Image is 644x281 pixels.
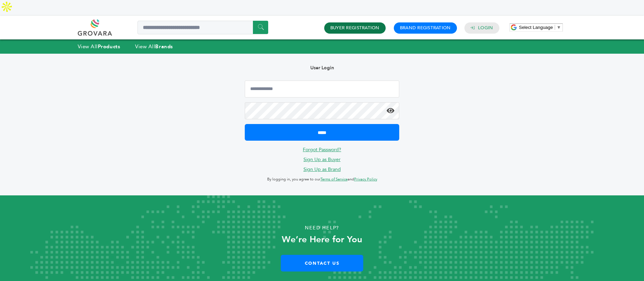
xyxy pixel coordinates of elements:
[354,177,377,182] a: Privacy Policy
[519,25,561,30] a: Select Language​
[400,25,451,31] a: Brand Registration
[281,255,363,271] a: Contact Us
[478,25,493,31] a: Login
[303,166,341,173] a: Sign Up as Brand
[245,102,399,119] input: Password
[245,81,399,98] input: Email Address
[135,43,173,50] a: View AllBrands
[98,43,120,50] strong: Products
[245,175,399,183] p: By logging in, you agree to our and
[155,43,173,50] strong: Brands
[32,223,612,233] p: Need Help?
[310,65,334,71] b: User Login
[330,25,380,31] a: Buyer Registration
[519,25,553,30] span: Select Language
[303,156,341,163] a: Sign Up as Buyer
[137,21,268,34] input: Search a product or brand...
[320,177,348,182] a: Terms of Service
[78,43,121,50] a: View AllProducts
[557,25,561,30] span: ▼
[303,146,341,153] a: Forgot Password?
[282,233,362,246] strong: We’re Here for You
